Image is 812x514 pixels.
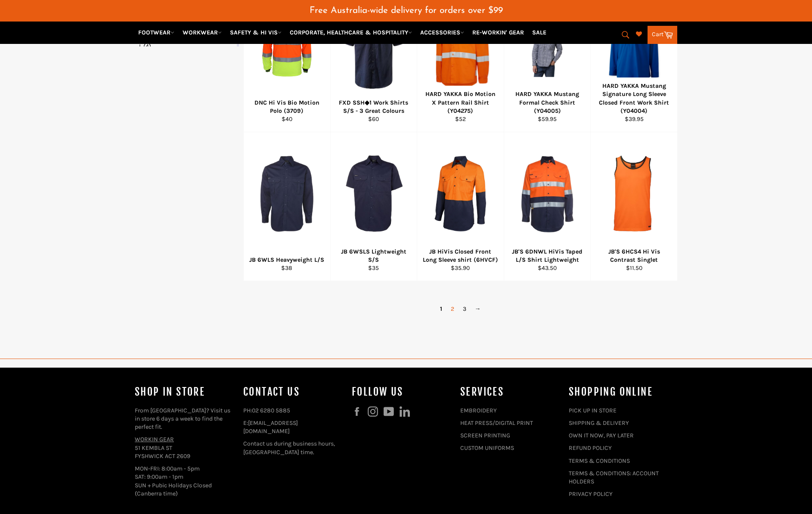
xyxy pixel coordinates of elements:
p: PH: [243,406,343,415]
a: REFUND POLICY [569,444,612,452]
div: $39.95 [596,115,672,123]
h4: Contact Us [243,385,343,399]
a: OWN IT NOW, PAY LATER [569,432,634,439]
div: $40 [249,115,325,123]
div: JB'S 6DNWL HiVis Taped L/S Shirt Lightweight [509,248,585,264]
img: HARD YAKKA Mustang Formal Check Shirt (Y04005) - Workin' Gear [515,12,580,77]
p: MON-FRI: 8:00am - 5pm SAT: 9:00am - 1pm SUN + Pubic Holidays Closed (Canberra time) [135,464,235,498]
h4: SHOPPING ONLINE [569,385,669,399]
h4: Shop In Store [135,385,235,399]
a: PICK UP IN STORE [569,407,617,414]
a: JB'S 6DNWL HiVis Taped L/S Shirt Lightweight - Workin' Gear JB'S 6DNWL HiVis Taped L/S Shirt Ligh... [504,132,591,281]
div: HARD YAKKA Bio Motion X Pattern Rail Shirt (Y04275) [423,90,499,115]
a: CORPORATE, HEALTHCARE & HOSPITALITY [286,25,415,40]
span: L [139,43,142,50]
p: 51 KEMBLA ST FYSHWICK ACT 2609 [135,435,235,460]
img: JB'S 6DNWL HiVis Taped L/S Shirt Lightweight - Workin' Gear [515,154,580,233]
div: FXD SSH◆1 Work Shirts S/S - 3 Great Colours [336,99,412,115]
div: $35 [336,264,412,272]
a: FOOTWEAR [135,25,178,40]
a: HEAT PRESS/DIGITAL PRINT [460,419,533,427]
a: → [471,303,485,315]
a: WORKWEAR [179,25,225,40]
div: HARD YAKKA Mustang Formal Check Shirt (Y04005) [509,90,585,115]
img: HARD YAKKA Mustang Signature Long Sleeve Closed Front Work Shirt (Y04004) - Workin' Gear [601,1,666,88]
a: ACCESSORIES [417,25,468,40]
a: SAFETY & HI VIS [226,25,285,40]
div: HARD YAKKA Mustang Signature Long Sleeve Closed Front Work Shirt (Y04004) [596,82,672,115]
div: JB 6WLS Heavyweight L/S [249,256,325,264]
a: JB 6HVCF HiVis Closed Front Long Sleeve shirt - Workin' Gear JB HiVis Closed Front Long Sleeve sh... [417,132,504,281]
span: Free Australia-wide delivery for orders over $99 [310,6,503,15]
img: JB'S 6HCS4 Hi Vis Contrast Singlet - Workin' Gear [601,154,666,233]
a: JB'S 6HCS4 Hi Vis Contrast Singlet - Workin' Gear JB'S 6HCS4 Hi Vis Contrast Singlet $11.50 [590,132,677,281]
p: E: [243,419,343,436]
span: 1 [436,303,446,315]
div: $43.50 [509,264,585,272]
h4: Follow us [352,385,452,399]
div: $11.50 [596,264,672,272]
a: 3 [459,303,471,315]
div: JB'S 6HCS4 Hi Vis Contrast Singlet [596,248,672,264]
p: From [GEOGRAPHIC_DATA]? Visit us in store 6 days a week to find the perfect fit. [135,406,235,431]
img: JB 6WLS Heavyweight L/S - Workin' Gear [254,154,319,233]
a: SALE [529,25,550,40]
a: JB 6WSL Lightweight S/S - Workin' Gear JB 6WSLS Lightweight S/S $35 [330,132,417,281]
div: $35.90 [423,264,499,272]
a: CUSTOM UNIFORMS [460,444,514,452]
a: Cart [648,26,677,44]
a: [EMAIL_ADDRESS][DOMAIN_NAME] [243,419,298,435]
div: $60 [336,115,412,123]
div: JB 6WSLS Lightweight S/S [336,248,412,264]
a: JB 6WLS Heavyweight L/S - Workin' Gear JB 6WLS Heavyweight L/S $38 [243,132,330,281]
a: WORKIN GEAR [135,436,174,443]
a: RE-WORKIN' GEAR [469,25,527,40]
a: PRIVACY POLICY [569,490,613,498]
img: JB 6WSL Lightweight S/S - Workin' Gear [341,154,406,233]
a: SCREEN PRINTING [460,432,510,439]
a: EMBROIDERY [460,407,497,414]
div: JB HiVis Closed Front Long Sleeve shirt (6HVCF) [423,248,499,264]
a: TERMS & CONDITIONS: ACCOUNT HOLDERS [569,470,659,485]
div: DNC Hi Vis Bio Motion Polo (3709) [249,99,325,115]
a: 02 6280 5885 [252,407,290,414]
p: Contact us during business hours, [GEOGRAPHIC_DATA] time. [243,440,343,456]
div: $38 [249,264,325,272]
img: JB 6HVCF HiVis Closed Front Long Sleeve shirt - Workin' Gear [428,154,493,233]
a: SHIPPING & DELIVERY [569,419,629,427]
a: TERMS & CONDITIONS [569,457,630,464]
a: 2 [446,303,459,315]
img: DNC Hi Vis Bio Motion Polo (3709) - Workin' Gear [254,12,319,77]
div: $52 [423,115,499,123]
span: (4) [143,43,151,50]
h4: services [460,385,560,399]
a: L [139,42,235,50]
div: $59.95 [509,115,585,123]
